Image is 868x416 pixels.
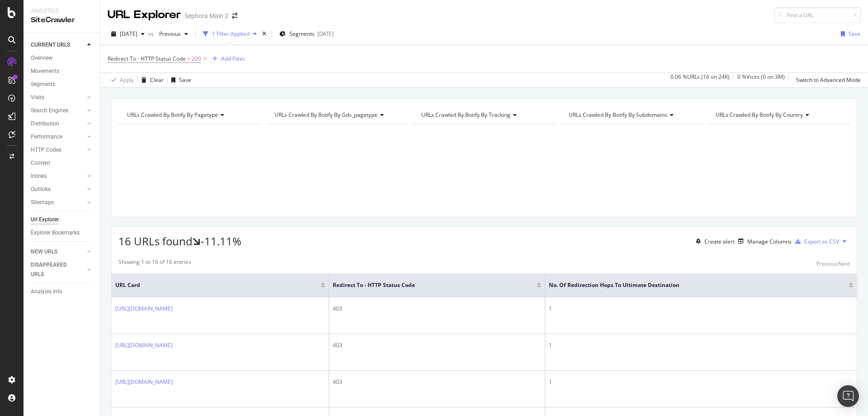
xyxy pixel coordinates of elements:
div: Content [31,158,50,168]
div: CURRENT URLS [31,40,70,50]
button: Apply [108,73,134,87]
div: 1 [549,378,853,386]
span: URLs Crawled By Botify By country [716,111,803,119]
div: Previous [816,260,838,268]
div: times [260,29,268,38]
div: 403 [333,341,541,349]
div: SiteCrawler [31,15,93,25]
div: Switch to Advanced Mode [796,76,861,84]
div: URL Explorer [108,7,181,23]
button: Export as CSV [792,234,839,249]
a: Movements [31,67,94,76]
h4: URLs Crawled By Botify By tracking [420,108,547,122]
h4: URLs Crawled By Botify By subdomains [567,108,695,122]
div: Save [849,30,861,38]
div: 1 Filter Applied [212,30,250,38]
a: Explorer Bookmarks [31,228,94,238]
button: Segments[DATE] [276,27,337,41]
a: [URL][DOMAIN_NAME] [115,378,173,386]
div: arrow-right-arrow-left [232,13,237,19]
a: Overview [31,53,94,63]
a: [URL][DOMAIN_NAME] [115,305,173,312]
div: Open Intercom Messenger [837,385,859,407]
div: 0 % Visits ( 0 on 3M ) [737,73,785,87]
div: -11.11% [201,234,241,249]
div: 403 [333,378,541,386]
button: Previous [816,258,838,269]
div: NEW URLS [31,247,57,257]
button: Next [838,258,850,269]
a: Distribution [31,119,85,129]
a: CURRENT URLS [31,40,85,50]
div: Analytics [31,7,93,15]
div: [DATE] [317,30,334,38]
a: HTTP Codes [31,145,85,155]
div: Apply [120,76,134,84]
div: Analysis Info [31,287,62,296]
div: Showing 1 to 16 of 16 entries [118,258,191,269]
span: Segments [289,30,315,38]
button: Save [837,27,861,41]
button: [DATE] [108,27,148,41]
span: Redirect To - HTTP Status Code [333,281,523,289]
a: NEW URLS [31,247,85,257]
h4: URLs Crawled By Botify By country [714,108,842,122]
div: Save [179,76,191,84]
div: Create alert [704,238,735,245]
a: [URL][DOMAIN_NAME] [115,341,173,349]
span: URLs Crawled By Botify By tracking [421,111,510,119]
span: vs [148,30,156,38]
span: URL Card [115,281,318,289]
a: Inlinks [31,172,85,181]
button: 1 Filter Applied [199,27,260,41]
div: 403 [333,305,541,313]
button: Add Filter [209,53,245,64]
button: Switch to Advanced Mode [793,73,861,87]
div: Segments [31,80,55,89]
div: Search Engines [31,106,68,115]
button: Previous [156,27,192,41]
a: Segments [31,80,94,89]
h4: URLs Crawled By Botify By pagetype [125,108,253,122]
a: DISAPPEARED URLS [31,260,85,279]
a: Outlinks [31,185,85,194]
div: Inlinks [31,172,47,181]
span: No. of Redirection Hops To Ultimate Destination [549,281,835,289]
span: URLs Crawled By Botify By subdomains [569,111,667,119]
div: Sephora Main 2 [184,11,228,20]
span: Redirect To - HTTP Status Code [108,55,186,62]
div: Clear [150,76,164,84]
div: Next [838,260,850,268]
div: Add Filter [221,55,245,62]
button: Save [168,73,191,87]
div: 0.06 % URLs ( 16 on 24K ) [670,73,730,87]
a: Search Engines [31,106,85,115]
div: Explorer Bookmarks [31,228,80,238]
div: Manage Columns [747,238,792,245]
a: Content [31,158,94,168]
input: Find a URL [774,7,861,23]
div: Distribution [31,119,59,129]
div: DISAPPEARED URLS [31,260,76,279]
a: Url Explorer [31,215,94,225]
button: Clear [138,73,164,87]
a: Performance [31,132,85,142]
div: Performance [31,132,62,142]
div: Visits [31,93,44,102]
span: ≠ [187,55,190,62]
div: Outlinks [31,185,51,194]
div: 1 [549,341,853,349]
h4: URLs Crawled By Botify By gds_pagetype [273,108,401,122]
span: 200 [192,53,201,65]
button: Create alert [692,234,735,249]
div: 1 [549,305,853,313]
span: URLs Crawled By Botify By pagetype [127,111,218,119]
span: 16 URLs found [118,234,193,249]
span: Previous [156,30,181,38]
button: Manage Columns [735,236,792,247]
div: HTTP Codes [31,145,61,155]
div: Url Explorer [31,215,59,225]
span: 2025 Aug. 25th [120,30,137,38]
a: Analysis Info [31,287,94,296]
div: Movements [31,67,59,76]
